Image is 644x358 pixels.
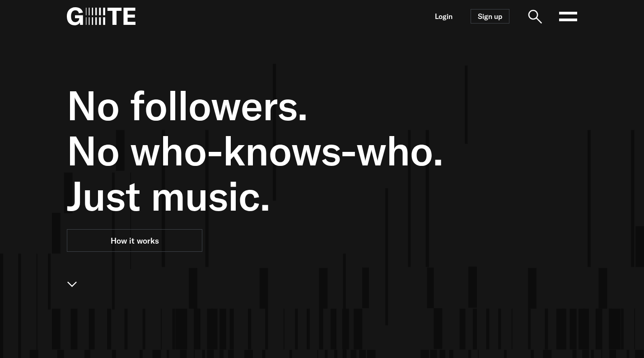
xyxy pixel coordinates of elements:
[435,13,453,20] a: Login
[67,7,135,25] img: G=TE
[67,83,490,128] span: No followers.
[67,128,490,173] span: No who-knows-who.
[67,229,202,252] a: How it works
[471,9,509,24] a: Sign up
[67,173,490,218] span: Just music.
